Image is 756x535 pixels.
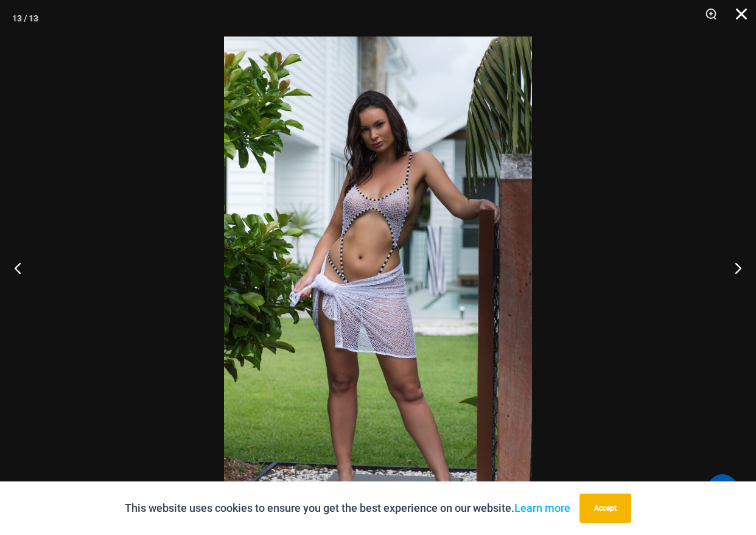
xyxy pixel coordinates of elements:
[125,499,570,517] p: This website uses cookies to ensure you get the best experience on our website.
[579,494,631,523] button: Accept
[514,502,570,514] a: Learn more
[12,9,38,27] div: 13 / 13
[710,237,756,298] button: Next
[224,37,532,498] img: Inferno Mesh Black White 8561 One Piece St Martin White 5996 Sarong 04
